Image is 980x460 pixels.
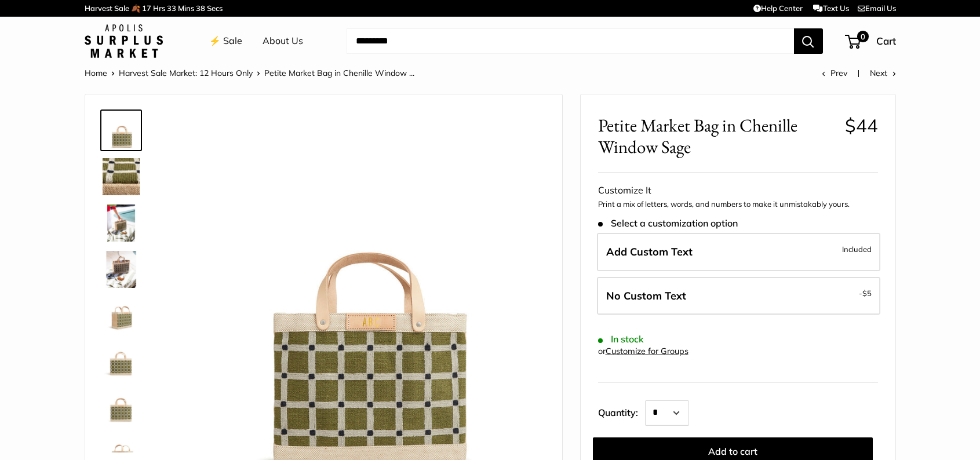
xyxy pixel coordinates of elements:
[858,3,896,13] a: Email Us
[862,289,872,298] span: $5
[178,3,194,13] span: Mins
[119,68,253,78] a: Harvest Sale Market: 12 Hours Only
[103,297,140,334] img: Petite Market Bag in Chenille Window Sage
[876,35,896,47] span: Cart
[859,286,872,300] span: -
[100,341,142,383] a: Petite Market Bag in Chenille Window Sage
[264,68,414,78] span: Petite Market Bag in Chenille Window ...
[794,28,823,54] button: Search
[606,245,693,258] span: Add Custom Text
[85,68,107,78] a: Home
[142,3,151,13] span: 17
[857,31,868,42] span: 0
[103,158,140,195] img: Petite Market Bag in Chenille Window Sage
[209,32,242,50] a: ⚡️ Sale
[100,249,142,290] a: Petite Market Bag in Chenille Window Sage
[196,3,205,13] span: 38
[100,388,142,429] a: Petite Market Bag in Chenille Window Sage
[598,115,836,158] span: Petite Market Bag in Chenille Window Sage
[153,3,165,13] span: Hrs
[606,289,686,302] span: No Custom Text
[598,397,645,426] label: Quantity:
[263,32,303,50] a: About Us
[100,109,142,151] a: Petite Market Bag in Chenille Window Sage
[597,233,880,271] label: Add Custom Text
[753,3,803,13] a: Help Center
[103,390,140,427] img: Petite Market Bag in Chenille Window Sage
[100,156,142,198] a: Petite Market Bag in Chenille Window Sage
[598,334,644,345] span: In stock
[598,199,878,210] p: Print a mix of letters, words, and numbers to make it unmistakably yours.
[606,346,688,356] a: Customize for Groups
[813,3,848,13] a: Text Us
[100,202,142,244] a: Petite Market Bag in Chenille Window Sage
[347,28,794,54] input: Search...
[85,65,414,81] nav: Breadcrumb
[842,242,872,256] span: Included
[100,295,142,337] a: Petite Market Bag in Chenille Window Sage
[103,112,140,149] img: Petite Market Bag in Chenille Window Sage
[103,205,140,242] img: Petite Market Bag in Chenille Window Sage
[85,24,163,58] img: Apolis: Surplus Market
[846,32,896,50] a: 0 Cart
[598,182,878,199] div: Customize It
[167,3,176,13] span: 33
[598,344,688,359] div: or
[103,344,140,381] img: Petite Market Bag in Chenille Window Sage
[845,114,878,137] span: $44
[103,251,140,288] img: Petite Market Bag in Chenille Window Sage
[597,277,880,315] label: Leave Blank
[598,218,738,229] span: Select a customization option
[822,68,847,78] a: Prev
[870,68,896,78] a: Next
[207,3,223,13] span: Secs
